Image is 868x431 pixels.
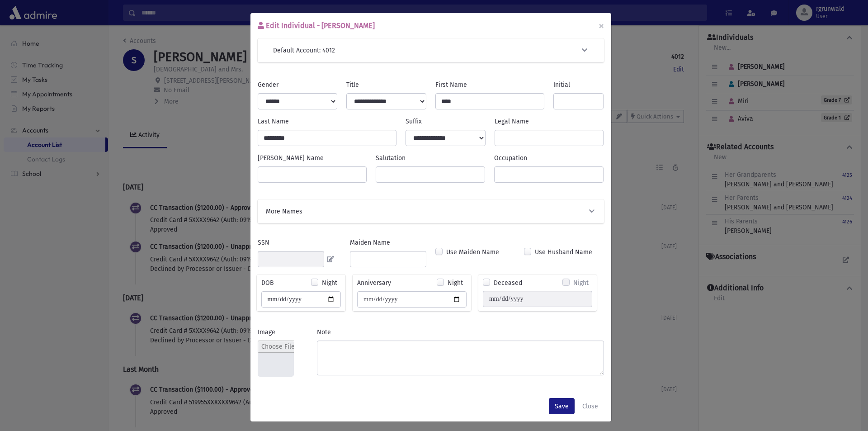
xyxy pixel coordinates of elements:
[273,46,335,55] span: Default Account: 4012
[357,278,391,288] label: Anniversary
[494,153,527,163] label: Occupation
[494,278,522,288] label: Deceased
[406,117,422,126] label: Suffix
[258,117,289,126] label: Last Name
[435,80,467,90] label: First Name
[258,238,269,247] label: SSN
[258,327,275,337] label: Image
[258,153,324,163] label: [PERSON_NAME] Name
[549,398,575,414] button: Save
[448,278,463,288] label: Night
[376,153,406,163] label: Salutation
[591,13,611,38] button: ×
[261,278,274,288] label: DOB
[350,238,390,247] label: Maiden Name
[495,117,529,126] label: Legal Name
[573,278,589,288] label: Night
[576,398,604,414] button: Close
[258,20,375,31] h6: Edit Individual - [PERSON_NAME]
[553,80,570,90] label: Initial
[535,247,592,257] label: Use Husband Name
[265,207,597,216] button: More Names
[346,80,359,90] label: Title
[317,327,331,337] label: Note
[258,80,278,90] label: Gender
[446,247,499,257] label: Use Maiden Name
[266,207,302,216] span: More Names
[322,278,337,288] label: Night
[272,46,590,55] button: Default Account: 4012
